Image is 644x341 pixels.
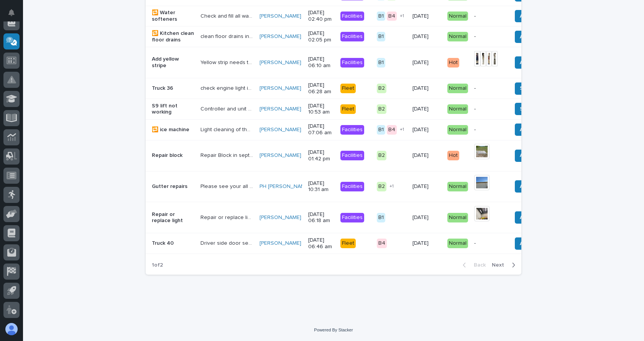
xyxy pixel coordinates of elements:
span: Assign [520,239,536,248]
span: Back [469,262,486,269]
p: [DATE] [412,214,441,221]
p: [DATE] 06:10 am [308,56,334,69]
button: Assign [515,56,541,69]
div: B2 [377,151,386,160]
p: Add yellow stripe [152,56,194,69]
p: Repair or replace light [152,211,194,224]
p: [DATE] [412,240,441,247]
div: Facilities [340,182,364,191]
span: + 1 [400,127,404,132]
div: Normal [447,32,468,41]
div: B2 [377,84,386,93]
div: B4 [387,125,397,135]
a: Powered By Stacker [314,328,353,332]
a: PH [PERSON_NAME] [260,183,310,190]
a: [PERSON_NAME] [260,33,301,40]
tr: Gutter repairsPlease see your all gutters that leak. I’ve got some caulk, especially for that bef... [146,171,604,202]
div: Hot [447,151,459,160]
p: [DATE] [412,183,441,190]
button: Assign [515,237,541,250]
div: B4 [387,12,397,21]
div: Fleet [340,84,356,93]
div: Normal [447,182,468,191]
tr: Truck 40Driver side door seal, and backup camera/ Bluetooth radioDriver side door seal, and backu... [146,233,604,254]
div: B1 [377,12,385,21]
tr: Add yellow stripeYellow strip needs to be added in B1Yellow strip needs to be added in B1 [PERSON... [146,47,604,78]
p: Repair block [152,152,194,159]
tr: 🔁 ice machineLight cleaning of the 4 Ice machines. - make sure coils are clean - clean filter - a... [146,119,604,140]
div: B1 [377,125,385,135]
tr: Repair blockRepair Block in septic area. Need to fill colder block with Hydraulic concreteRepair ... [146,140,604,171]
p: [DATE] [412,59,441,66]
button: Assign [515,31,541,43]
a: [PERSON_NAME] [260,85,301,92]
p: [DATE] [412,127,441,133]
button: users-avatar [3,321,20,337]
button: Notifications [3,5,20,21]
span: Schedule [520,104,543,114]
span: Assign [520,125,536,134]
span: Assign [520,151,536,160]
p: check engine light is on [200,84,255,92]
p: - [474,127,506,133]
span: Assign [520,182,536,191]
p: Repair Block in septic area. Need to fill colder block with Hydraulic concrete [200,151,255,159]
p: [DATE] 10:53 am [308,103,334,116]
p: 🔁 Kitchen clean floor drains [152,30,194,43]
div: Fleet [340,239,356,248]
div: Facilities [340,213,364,222]
div: Hot [447,58,459,68]
p: [DATE] [412,85,441,92]
p: [DATE] 07:06 am [308,123,334,136]
span: Schedule [520,84,543,93]
p: [DATE] [412,152,441,159]
tr: 🔁 Kitchen clean floor drainsclean floor drains in the Kitchen. work should be done Between 9:00 a... [146,26,604,47]
div: Normal [447,84,468,93]
button: Assign [515,211,541,224]
p: Truck 40 [152,240,194,247]
span: Next [492,262,509,269]
div: B1 [377,58,385,68]
p: [DATE] [412,106,441,112]
div: Normal [447,12,468,21]
div: Facilities [340,151,364,160]
div: B1 [377,32,385,41]
tr: Repair or replace lightRepair or replace light in supply roomRepair or replace light in supply ro... [146,202,604,233]
div: B2 [377,104,386,114]
tr: Truck 36check engine light is oncheck engine light is on [PERSON_NAME] [DATE] 06:28 amFleetB2[DAT... [146,78,604,99]
a: [PERSON_NAME] [260,152,301,159]
button: Assign [515,10,541,22]
p: - [474,240,506,247]
a: [PERSON_NAME] [260,59,301,66]
div: Normal [447,125,468,135]
div: B2 [377,182,386,191]
div: Normal [447,213,468,222]
p: Truck 36 [152,85,194,92]
div: Normal [447,104,468,114]
p: 🔁 ice machine [152,127,194,133]
p: [DATE] 01:42 pm [308,149,334,162]
div: Notifications [10,9,20,21]
p: [DATE] 06:28 am [308,82,334,95]
span: Assign [520,213,536,222]
button: Schedule [515,103,548,115]
div: B1 [377,213,385,222]
p: Please see your all gutters that leak. I’ve got some caulk, especially for that before. [200,182,255,190]
p: 🔁 Water softeners [152,10,194,23]
tr: 🔁 Water softenersCheck and fill all water softeners with salt. check other equipment in room for ... [146,6,604,26]
p: [DATE] 06:46 am [308,237,334,250]
p: Repair or replace light in supply room [200,213,255,221]
p: Check and fill all water softeners with salt. check other equipment in room for leaks or damage a... [200,12,255,20]
a: [PERSON_NAME] [260,127,301,133]
div: Facilities [340,32,364,41]
p: [DATE] [412,13,441,20]
button: Assign [515,180,541,193]
p: - [474,13,506,20]
a: [PERSON_NAME] [260,106,301,112]
p: Driver side door seal, and backup camera/ Bluetooth radio [200,239,255,247]
p: [DATE] 10:31 am [308,180,334,193]
p: [DATE] [412,33,441,40]
p: [DATE] 02:05 pm [308,30,334,43]
span: + 1 [400,14,404,18]
button: Assign [515,150,541,162]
